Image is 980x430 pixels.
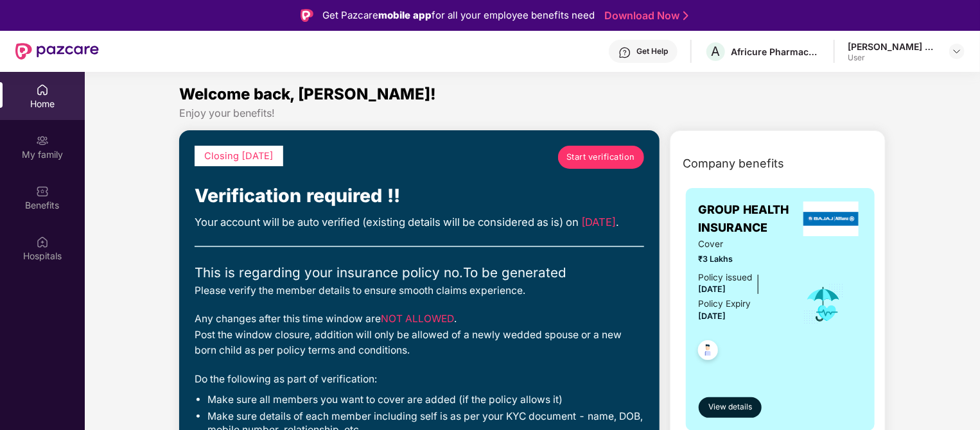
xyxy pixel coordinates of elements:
span: ₹3 Lakhs [699,253,785,266]
span: Start verification [566,151,635,164]
span: GROUP HEALTH INSURANCE [699,201,801,237]
div: Any changes after this time window are . Post the window closure, addition will only be allowed o... [195,311,644,358]
div: Verification required !! [195,182,644,211]
span: Company benefits [683,155,785,173]
div: [PERSON_NAME] K M [848,40,938,53]
img: svg+xml;base64,PHN2ZyBpZD0iRHJvcGRvd24tMzJ4MzIiIHhtbG5zPSJodHRwOi8vd3d3LnczLm9yZy8yMDAwL3N2ZyIgd2... [952,46,962,56]
a: Download Now [604,9,685,22]
img: svg+xml;base64,PHN2ZyBpZD0iQmVuZWZpdHMiIHhtbG5zPSJodHRwOi8vd3d3LnczLm9yZy8yMDAwL3N2ZyIgd2lkdGg9Ij... [36,185,49,198]
span: View details [708,401,752,413]
img: Stroke [683,9,688,22]
img: Logo [301,9,313,22]
span: NOT ALLOWED [381,313,454,325]
strong: mobile app [378,9,432,21]
a: Start verification [558,146,644,169]
button: View details [699,397,762,418]
img: insurerLogo [803,202,859,236]
span: [DATE] [581,216,616,228]
span: A [712,44,721,59]
div: User [848,53,938,63]
img: svg+xml;base64,PHN2ZyBpZD0iSG9tZSIgeG1sbnM9Imh0dHA6Ly93d3cudzMub3JnLzIwMDAvc3ZnIiB3aWR0aD0iMjAiIG... [36,83,49,96]
span: [DATE] [699,311,726,321]
div: Do the following as part of verification: [195,372,644,387]
div: Your account will be auto verified (existing details will be considered as is) on . [195,214,644,230]
span: [DATE] [699,284,726,294]
div: Please verify the member details to ensure smooth claims experience. [195,283,644,298]
div: This is regarding your insurance policy no. To be generated [195,262,644,283]
div: Get Pazcare for all your employee benefits need [322,8,595,23]
img: svg+xml;base64,PHN2ZyBpZD0iSG9zcGl0YWxzIiB4bWxucz0iaHR0cDovL3d3dy53My5vcmcvMjAwMC9zdmciIHdpZHRoPS... [36,236,49,248]
li: Make sure all members you want to cover are added (if the policy allows it) [207,393,644,407]
span: Closing [DATE] [204,150,274,162]
img: New Pazcare Logo [15,43,99,60]
div: Policy Expiry [699,297,751,311]
div: Get Help [636,46,668,56]
div: Policy issued [699,271,753,284]
img: svg+xml;base64,PHN2ZyBpZD0iSGVscC0zMngzMiIgeG1sbnM9Imh0dHA6Ly93d3cudzMub3JnLzIwMDAvc3ZnIiB3aWR0aD... [618,46,631,59]
div: Africure Pharmaceuticals ([GEOGRAPHIC_DATA]) Private [731,46,821,58]
span: Welcome back, [PERSON_NAME]! [179,85,436,103]
img: svg+xml;base64,PHN2ZyB4bWxucz0iaHR0cDovL3d3dy53My5vcmcvMjAwMC9zdmciIHdpZHRoPSI0OC45NDMiIGhlaWdodD... [692,336,724,368]
img: svg+xml;base64,PHN2ZyB3aWR0aD0iMjAiIGhlaWdodD0iMjAiIHZpZXdCb3g9IjAgMCAyMCAyMCIgZmlsbD0ibm9uZSIgeG... [36,134,49,147]
img: icon [803,283,844,325]
div: Enjoy your benefits! [179,107,886,120]
span: Cover [699,237,785,251]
